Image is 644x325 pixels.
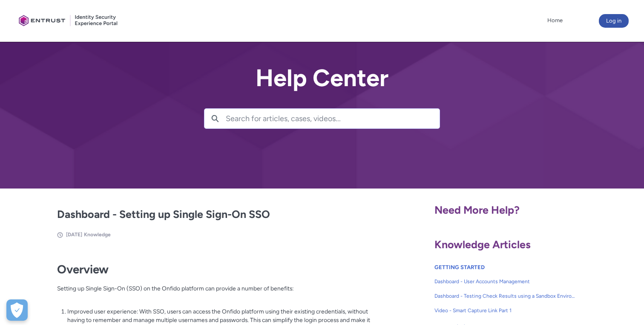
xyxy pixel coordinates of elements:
span: Video - Smart Capture Link Part 1 [434,307,576,314]
a: Dashboard - User Accounts Management [434,274,576,289]
a: GETTING STARTED [434,264,485,270]
button: Search [204,109,226,128]
span: [DATE] [66,232,82,238]
span: Dashboard - Testing Check Results using a Sandbox Environment [434,292,576,300]
h2: Help Center [204,65,440,91]
a: Video - Smart Capture Link Part 1 [434,303,576,318]
span: Dashboard - User Accounts Management [434,278,576,285]
h2: Dashboard - Setting up Single Sign-On SSO [57,206,372,223]
input: Search for articles, cases, videos... [226,109,440,128]
button: Log in [599,14,629,28]
button: Open Preferences [6,299,28,321]
li: Knowledge [84,231,111,238]
span: Need More Help? [434,203,520,216]
a: Home [545,14,565,27]
div: Cookie Preferences [6,299,28,321]
a: Dashboard - Testing Check Results using a Sandbox Environment [434,289,576,303]
span: Knowledge Articles [434,238,531,251]
iframe: To enrich screen reader interactions, please activate Accessibility in Grammarly extension settings [605,286,644,325]
strong: Overview [57,262,109,276]
p: Setting up Single Sign-On (SSO) on the Onfido platform can provide a number of benefits: [57,284,372,302]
